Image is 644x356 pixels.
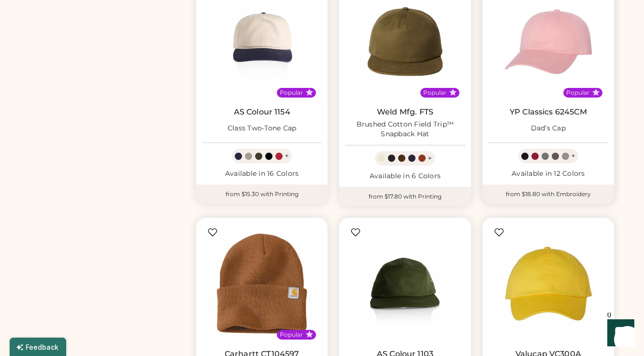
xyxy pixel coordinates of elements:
[566,89,589,97] div: Popular
[345,120,465,139] div: Brushed Cotton Field Trip™ Snapback Hat
[339,187,471,206] div: from $17.80 with Printing
[428,153,432,164] div: +
[280,89,303,97] div: Popular
[598,313,640,354] iframe: Front Chat
[571,151,575,161] div: +
[531,124,566,133] div: Dad’s Cap
[483,185,614,204] div: from $18.80 with Embroidery
[285,151,289,161] div: +
[202,169,322,179] div: Available in 16 Colors
[423,89,446,97] div: Popular
[377,107,433,117] a: Weld Mfg. FTS
[488,169,608,179] div: Available in 12 Colors
[592,89,600,96] button: Popular Style
[488,224,608,343] img: Valucap VC300A Adult Bio-Washed Classic Dad’s Cap
[280,331,303,339] div: Popular
[234,107,290,117] a: AS Colour 1154
[345,171,465,181] div: Available in 6 Colors
[196,185,328,204] div: from $15.30 with Printing
[345,224,465,343] img: AS Colour 1103 Finn Five Panel Cap
[306,89,313,96] button: Popular Style
[202,224,322,343] img: Carhartt CT104597 Watch Cap 2.0
[449,89,457,96] button: Popular Style
[306,331,313,338] button: Popular Style
[510,107,587,117] a: YP Classics 6245CM
[228,124,297,133] div: Class Two-Tone Cap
